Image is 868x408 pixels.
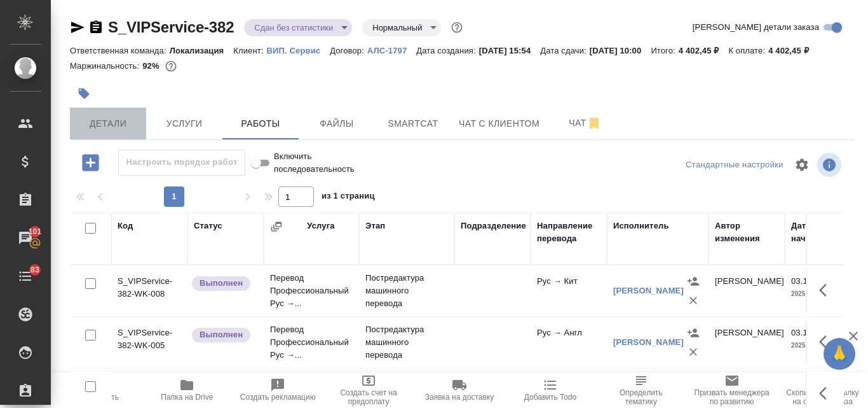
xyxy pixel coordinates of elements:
[240,393,316,402] span: Создать рекламацию
[603,388,679,406] span: Определить тематику
[651,46,678,55] p: Итого:
[250,22,337,33] button: Сдан без статистики
[330,46,367,55] p: Договор:
[461,220,526,232] div: Подразделение
[21,225,50,238] span: 101
[679,46,729,55] p: 4 402,45 ₽
[694,388,770,406] span: Призвать менеджера по развитию
[267,45,330,55] a: ВИП. Сервис
[170,46,234,55] p: Локализация
[161,393,213,402] span: Папка на Drive
[118,220,133,232] div: Код
[449,19,465,36] button: Доп статусы указывают на важность/срочность заказа
[693,21,819,34] span: [PERSON_NAME] детали заказа
[367,45,416,55] a: АЛС-1797
[587,116,602,131] svg: Отписаться
[383,116,444,132] span: Smartcat
[425,393,494,402] span: Заявка на доставку
[613,220,669,232] div: Исполнитель
[787,150,817,180] span: Настроить таблицу
[367,46,416,55] p: АЛС-1797
[817,153,844,177] span: Посмотреть информацию
[505,372,595,408] button: Добавить Todo
[163,58,179,74] button: 301.62 RUB;
[331,388,407,406] span: Создать счет на предоплату
[829,341,850,367] span: 🙏
[233,46,266,55] p: Клиент:
[191,327,257,344] div: Исполнитель завершил работу
[70,46,170,55] p: Ответственная команда:
[365,220,385,232] div: Этап
[791,220,842,245] div: Дата начала
[70,61,142,71] p: Маржинальность:
[531,269,607,313] td: Рус → Кит
[142,372,233,408] button: Папка на Drive
[78,116,139,132] span: Детали
[686,372,777,408] button: Призвать менеджера по развитию
[555,115,616,131] span: Чат
[785,388,860,406] span: Скопировать ссылку на оценку заказа
[88,20,104,35] button: Скопировать ссылку
[264,265,359,316] td: Перевод Профессиональный Рус →...
[267,46,330,55] p: ВИП. Сервис
[768,46,818,55] p: 4 402,45 ₽
[23,264,47,276] span: 83
[230,116,291,132] span: Работы
[70,80,98,108] button: Добавить тэг
[306,116,367,132] span: Файлы
[791,288,842,300] p: 2025
[274,150,355,176] span: Включить последовательность
[791,328,815,337] p: 03.10,
[70,20,85,35] button: Скопировать ссылку для ЯМессенджера
[684,272,703,291] button: Назначить
[590,46,651,55] p: [DATE] 10:00
[684,323,703,342] button: Назначить
[682,155,787,175] div: split button
[613,337,684,347] a: [PERSON_NAME]
[524,393,576,402] span: Добавить Todo
[537,220,600,245] div: Направление перевода
[200,328,243,341] p: Выполнен
[709,320,785,365] td: [PERSON_NAME]
[613,286,684,295] a: [PERSON_NAME]
[540,46,589,55] p: Дата сдачи:
[3,222,48,254] a: 101
[811,327,842,357] button: Здесь прячутся важные кнопки
[791,339,842,352] p: 2025
[200,277,243,290] p: Выполнен
[108,18,234,36] a: S_VIPService-382
[595,372,686,408] button: Определить тематику
[322,188,375,207] span: из 1 страниц
[365,323,448,362] p: Постредактура машинного перевода
[715,220,778,245] div: Автор изменения
[479,46,541,55] p: [DATE] 15:54
[362,19,441,36] div: Сдан без статистики
[416,46,478,55] p: Дата создания:
[684,291,703,310] button: Удалить
[194,220,222,232] div: Статус
[531,320,607,365] td: Рус → Англ
[369,22,426,33] button: Нормальный
[270,220,283,233] button: Сгруппировать
[111,269,187,313] td: S_VIPService-382-WK-008
[414,372,505,408] button: Заявка на доставку
[684,342,703,362] button: Удалить
[142,61,162,71] p: 92%
[791,276,815,286] p: 03.10,
[365,272,448,310] p: Постредактура машинного перевода
[459,116,539,132] span: Чат с клиентом
[3,260,48,292] a: 83
[233,372,323,408] button: Создать рекламацию
[323,372,414,408] button: Создать счет на предоплату
[264,317,359,368] td: Перевод Профессиональный Рус →...
[728,46,768,55] p: К оплате:
[824,338,855,370] button: 🙏
[307,220,334,232] div: Услуга
[777,372,868,408] button: Скопировать ссылку на оценку заказа
[811,275,842,306] button: Здесь прячутся важные кнопки
[51,372,142,408] button: Пересчитать
[154,116,215,132] span: Услуги
[111,320,187,365] td: S_VIPService-382-WK-005
[244,19,352,36] div: Сдан без статистики
[73,150,108,176] button: Добавить работу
